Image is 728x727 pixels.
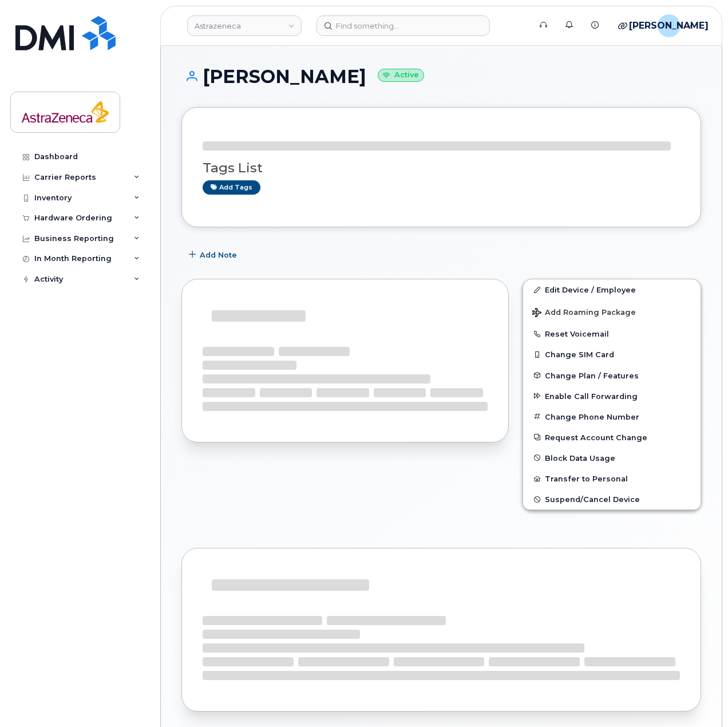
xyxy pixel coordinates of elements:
[545,392,638,400] span: Enable Call Forwarding
[203,180,260,195] a: Add tags
[523,344,701,365] button: Change SIM Card
[523,448,701,468] button: Block Data Usage
[523,365,701,386] button: Change Plan / Features
[203,161,680,175] h3: Tags List
[200,250,237,260] span: Add Note
[545,495,640,504] span: Suspend/Cancel Device
[523,406,701,427] button: Change Phone Number
[378,69,424,82] small: Active
[545,371,639,380] span: Change Plan / Features
[181,244,247,265] button: Add Note
[523,468,701,489] button: Transfer to Personal
[523,323,701,344] button: Reset Voicemail
[523,386,701,406] button: Enable Call Forwarding
[523,489,701,509] button: Suspend/Cancel Device
[523,300,701,323] button: Add Roaming Package
[523,427,701,448] button: Request Account Change
[523,279,701,300] a: Edit Device / Employee
[532,308,636,319] span: Add Roaming Package
[181,66,701,86] h1: [PERSON_NAME]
